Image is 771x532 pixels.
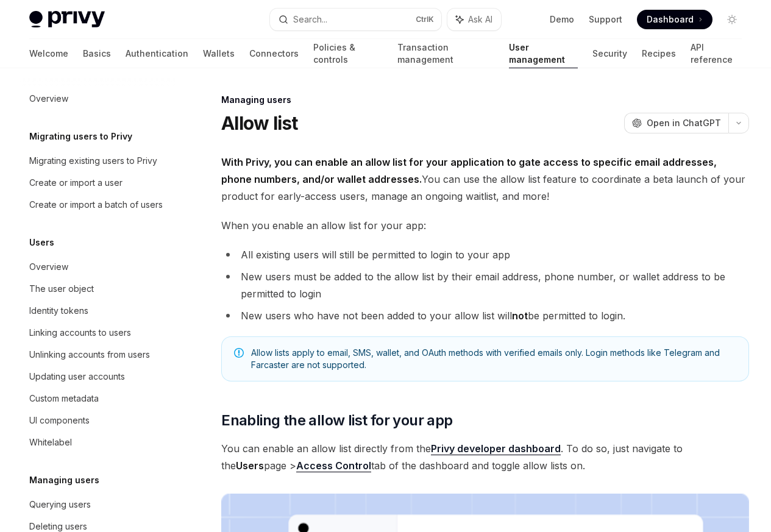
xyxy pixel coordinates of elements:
[251,347,736,371] span: Allow lists apply to email, SMS, wallet, and OAuth methods with verified emails only. Login metho...
[29,282,94,296] div: The user object
[29,347,150,362] div: Unlinking accounts from users
[29,11,105,28] img: light logo
[221,112,298,134] h1: Allow list
[20,194,176,216] a: Create or import a batch of users
[416,15,434,24] span: Ctrl K
[20,344,176,366] a: Unlinking accounts from users
[29,435,72,450] div: Whitelabel
[20,322,176,344] a: Linking accounts to users
[642,39,676,68] a: Recipes
[29,260,68,274] div: Overview
[29,154,157,168] div: Migrating existing users to Privy
[221,268,749,302] li: New users must be added to the allow list by their email address, phone number, or wallet address...
[29,325,131,340] div: Linking accounts to users
[29,91,68,106] div: Overview
[221,154,749,205] span: You can use the allow list feature to coordinate a beta launch of your product for early-access u...
[691,39,742,68] a: API reference
[637,10,712,29] a: Dashboard
[29,473,99,488] h5: Managing users
[20,300,176,322] a: Identity tokens
[221,307,749,324] li: New users who have not been added to your allow list will be permitted to login.
[509,39,578,68] a: User management
[234,348,244,358] svg: Note
[221,217,749,234] span: When you enable an allow list for your app:
[20,366,176,388] a: Updating user accounts
[20,256,176,278] a: Overview
[29,197,163,212] div: Create or import a batch of users
[647,13,694,26] span: Dashboard
[468,13,492,26] span: Ask AI
[296,459,371,472] a: Access Control
[29,391,99,406] div: Custom metadata
[203,39,235,68] a: Wallets
[20,388,176,410] a: Custom metadata
[29,369,125,384] div: Updating user accounts
[431,442,561,455] a: Privy developer dashboard
[29,413,90,428] div: UI components
[221,440,749,474] span: You can enable an allow list directly from the . To do so, just navigate to the page > tab of the...
[83,39,111,68] a: Basics
[221,94,749,106] div: Managing users
[589,13,622,26] a: Support
[20,431,176,453] a: Whitelabel
[29,129,132,144] h5: Migrating users to Privy
[20,410,176,431] a: UI components
[20,150,176,172] a: Migrating existing users to Privy
[29,235,54,250] h5: Users
[20,88,176,110] a: Overview
[236,459,264,472] strong: Users
[221,411,452,430] span: Enabling the allow list for your app
[20,278,176,300] a: The user object
[20,494,176,516] a: Querying users
[722,10,742,29] button: Toggle dark mode
[221,246,749,263] li: All existing users will still be permitted to login to your app
[447,9,501,30] button: Ask AI
[29,176,123,190] div: Create or import a user
[29,39,68,68] a: Welcome
[293,12,327,27] div: Search...
[397,39,494,68] a: Transaction management
[221,156,717,185] strong: With Privy, you can enable an allow list for your application to gate access to specific email ad...
[270,9,441,30] button: Search...CtrlK
[20,172,176,194] a: Create or import a user
[29,303,88,318] div: Identity tokens
[647,117,721,129] span: Open in ChatGPT
[624,113,728,133] button: Open in ChatGPT
[313,39,383,68] a: Policies & controls
[249,39,299,68] a: Connectors
[550,13,574,26] a: Demo
[512,310,528,322] strong: not
[29,497,91,512] div: Querying users
[126,39,188,68] a: Authentication
[592,39,627,68] a: Security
